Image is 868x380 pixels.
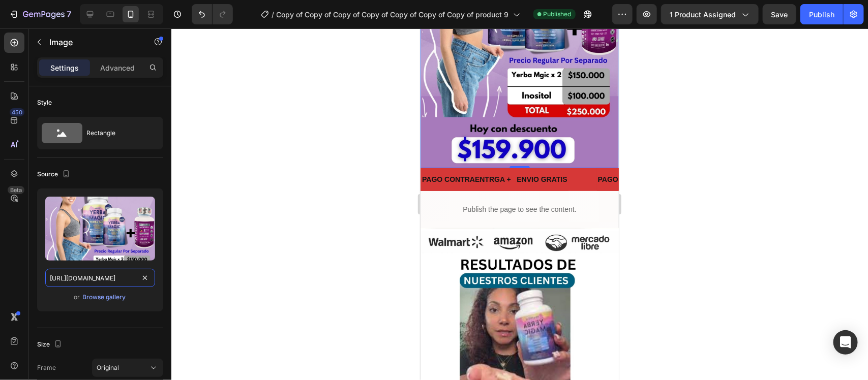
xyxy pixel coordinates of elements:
[86,121,148,145] div: Rectangle
[763,4,796,24] button: Save
[809,9,834,20] div: Publish
[83,293,126,302] div: Browse gallery
[10,108,24,116] div: 450
[177,145,323,157] p: PAGO CONTRAENTRGA + ENVIO GRATIS
[833,330,858,355] div: Open Intercom Messenger
[100,62,135,73] p: Advanced
[74,291,80,303] span: or
[544,10,572,19] span: Published
[5,176,193,186] p: Publish the page to see the content.
[37,363,56,372] label: Frame
[82,292,127,302] button: Browse gallery
[50,62,79,73] p: Settings
[421,28,619,380] iframe: Design area
[45,197,155,261] img: preview-image
[37,338,64,352] div: Size
[8,186,24,194] div: Beta
[800,4,843,24] button: Publish
[4,4,76,24] button: 7
[670,9,736,20] span: 1 product assigned
[92,359,163,377] button: Original
[67,8,71,20] p: 7
[45,269,155,287] input: https://example.com/image.jpg
[37,168,72,181] div: Source
[771,10,788,19] span: Save
[49,36,136,48] p: Image
[277,9,509,20] span: Copy of Copy of Copy of Copy of Copy of Copy of Copy of product 9
[37,98,52,107] div: Style
[661,4,759,24] button: 1 product assigned
[192,4,233,24] div: Undo/Redo
[97,363,119,372] span: Original
[272,9,275,20] span: /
